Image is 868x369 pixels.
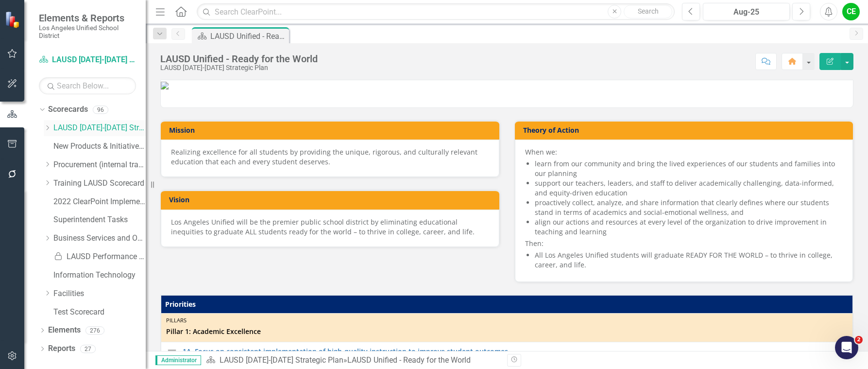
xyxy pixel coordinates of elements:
[53,159,146,171] a: Procurement (internal tracking for CPO, CBO only)
[155,355,201,365] span: Administrator
[161,314,853,342] td: Double-Click to Edit
[166,316,848,324] div: Pillars
[169,196,494,203] h3: Vision
[835,336,858,359] iframe: Intercom live chat
[53,307,146,318] a: Test Scorecard
[169,126,494,134] h3: Mission
[160,53,318,64] div: LAUSD Unified - Ready for the World
[85,326,104,334] div: 276
[53,196,146,208] a: 2022 ClearPoint Implementation
[171,217,489,237] div: Los Angeles Unified will be the premier public school district by eliminating educational inequit...
[535,217,843,237] li: align our actions and resources at every level of the organization to drive improvement in teachi...
[160,64,318,71] div: LAUSD [DATE]-[DATE] Strategic Plan
[5,11,22,28] img: ClearPoint Strategy
[197,3,675,20] input: Search ClearPoint...
[523,126,849,134] h3: Theory of Action
[703,3,790,20] button: Aug-25
[706,6,786,18] div: Aug-25
[93,105,108,114] div: 96
[842,3,860,20] button: CE
[53,288,146,299] a: Facilities
[183,348,848,355] a: 1A. Focus on consistent implementation of high-quality instruction to improve student outcomes
[535,250,843,270] li: All Los Angeles Unified students will graduate READY FOR THE WORLD – to thrive in college, career...
[39,12,136,24] span: Elements & Reports
[535,178,843,198] li: support our teachers, leaders, and staff to deliver academically challenging, data-informed, and ...
[53,178,146,189] a: Training LAUSD Scorecard
[39,24,136,40] small: Los Angeles Unified School District
[53,141,146,152] a: New Products & Initiatives 2025-26
[347,355,471,365] div: LAUSD Unified - Ready for the World
[161,342,853,360] td: Double-Click to Edit Right Click for Context Menu
[53,270,146,281] a: Information Technology
[48,104,88,115] a: Scorecards
[48,325,81,336] a: Elements
[535,198,843,217] li: proactively collect, analyze, and share information that clearly defines where our students stand...
[166,327,848,336] span: Pillar 1: Academic Excellence
[53,123,146,134] a: LAUSD [DATE]-[DATE] Strategic Plan
[624,5,672,18] button: Search
[220,355,343,365] a: LAUSD [DATE]-[DATE] Strategic Plan
[53,214,146,226] a: Superintendent Tasks
[39,77,136,94] input: Search Below...
[855,336,863,344] span: 2
[210,30,287,42] div: LAUSD Unified - Ready for the World
[166,345,178,357] img: Not Defined
[80,345,96,353] div: 27
[171,147,489,167] div: Realizing excellence for all students by providing the unique, rigorous, and culturally relevant ...
[53,251,146,263] a: LAUSD Performance Meter
[206,355,500,366] div: »
[39,54,136,66] a: LAUSD [DATE]-[DATE] Strategic Plan
[525,147,843,270] div: Then:
[535,159,843,178] li: learn from our community and bring the lived experiences of our students and families into our pl...
[53,233,146,244] a: Business Services and Operations
[525,147,557,157] span: When we:
[161,82,169,89] img: LAUSD_combo_seal_wordmark%20v2.png
[638,7,659,15] span: Search
[48,343,75,354] a: Reports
